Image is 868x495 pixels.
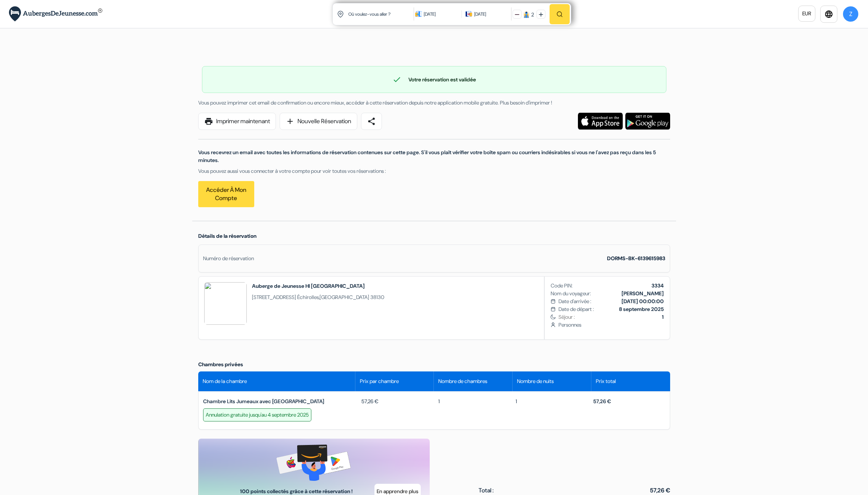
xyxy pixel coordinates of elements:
[551,290,591,298] span: Nom du voyageur:
[438,377,487,385] span: Nombre de chambres
[252,282,384,290] h2: Auberge de Jeunesse HI [GEOGRAPHIC_DATA]
[651,282,664,289] b: 3334
[203,377,247,385] span: Nom de la chambre
[202,75,666,84] div: Votre réservation est validée
[280,113,357,130] a: addNouvelle Réservation
[650,486,670,495] span: 57,26 €
[367,117,376,126] span: share
[466,10,472,17] img: calendarIcon icon
[559,321,663,329] span: Personnes
[824,10,833,19] i: language
[198,149,670,164] p: Vous recevrez un email avec toutes les informations de réservation contenues sur cette page. S'il...
[842,6,859,22] button: Z
[515,12,519,17] img: minus
[531,11,534,19] div: 2
[434,398,511,405] div: 1
[348,5,415,23] input: Ville, université ou logement
[798,6,815,22] a: EUR
[252,294,296,301] span: [STREET_ADDRESS]
[286,117,295,126] span: add
[276,445,351,481] img: gift-card-banner.png
[392,75,401,84] span: check
[198,113,276,130] a: printImprimer maintenant
[203,408,311,421] div: Annulation gratuite jusqu'au 4 septembre 2025
[622,298,664,305] b: [DATE] 00:00:00
[596,377,616,385] span: Prix total
[625,113,670,130] img: Téléchargez l'application gratuite
[361,113,382,130] a: share
[204,117,213,126] span: print
[297,294,319,301] span: Échirolles
[820,6,837,23] a: language
[360,377,399,385] span: Prix par chambre
[252,293,384,301] span: ,
[517,377,554,385] span: Nombre de nuits
[551,282,573,290] span: Code PIN:
[203,255,254,262] div: Numéro de réservation
[415,10,422,17] img: calendarIcon icon
[203,398,324,405] span: Chambre Lits Jumeaux avec [GEOGRAPHIC_DATA]
[424,10,458,18] div: [DATE]
[593,398,611,405] span: 57,26 €
[523,11,530,18] img: guest icon
[320,294,369,301] span: [GEOGRAPHIC_DATA]
[198,99,552,106] span: Vous pouvez imprimer cet email de confirmation ou encore mieux, accéder à cette réservation depui...
[559,298,591,305] span: Date d'arrivée :
[474,10,486,18] div: [DATE]
[559,305,594,313] span: Date de départ :
[337,11,344,18] img: location icon
[539,12,543,17] img: plus
[622,290,664,297] b: [PERSON_NAME]
[479,486,494,495] span: Total :
[511,398,588,405] div: 1
[357,398,379,405] span: 57,26 €
[204,282,247,325] img: XDpaZFJnAzEHMgFg
[578,113,623,130] img: Téléchargez l'application gratuite
[662,314,664,320] b: 1
[198,181,254,207] a: Accéder à mon compte
[198,361,243,368] span: Chambres privées
[559,313,663,321] span: Séjour :
[9,6,102,22] img: AubergesDeJeunesse.com
[370,294,384,301] span: 38130
[198,167,670,175] p: Vous pouvez aussi vous connecter à votre compte pour voir toutes vos réservations :
[198,233,256,239] span: Détails de la réservation
[619,306,664,312] b: 8 septembre 2025
[607,255,665,262] strong: DORMS-BK-6139615983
